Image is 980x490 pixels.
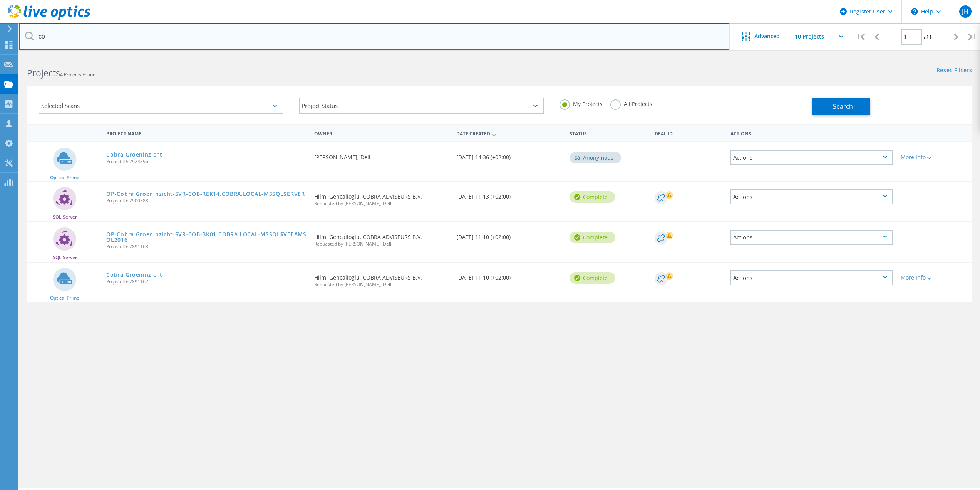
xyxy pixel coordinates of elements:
span: 4 Projects Found [60,71,95,78]
span: Project ID: 2924896 [106,159,307,164]
span: Project ID: 2891168 [106,244,307,249]
div: | [853,23,869,51]
span: Requested by [PERSON_NAME], Dell [314,242,448,246]
span: JH [962,8,968,15]
div: [DATE] 11:13 (+02:00) [452,182,566,207]
span: Project ID: 2900388 [106,199,307,203]
span: Requested by [PERSON_NAME], Dell [314,282,448,287]
div: Status [566,126,651,140]
span: Advanced [754,34,780,39]
div: Actions [730,150,893,165]
button: Search [812,98,870,115]
span: SQL Server [53,215,77,219]
div: Project Name [102,126,310,140]
span: Project ID: 2891167 [106,280,307,284]
span: Optical Prime [50,175,79,180]
div: [DATE] 11:10 (+02:00) [452,263,566,288]
div: [DATE] 14:36 (+02:00) [452,142,566,168]
div: | [964,23,980,51]
div: Hilmi Gencalioglu, COBRA ADVISEURS B.V. [310,222,452,254]
div: Owner [310,126,452,140]
div: Deal Id [651,126,726,140]
div: Selected Scans [39,98,283,114]
svg: \n [911,8,918,15]
div: [PERSON_NAME], Dell [310,142,452,168]
div: Hilmi Gencalioglu, COBRA ADVISEURS B.V. [310,182,452,214]
div: Hilmi Gencalioglu, COBRA ADVISEURS B.V. [310,263,452,295]
span: Optical Prime [50,296,79,300]
span: SQL Server [53,255,77,260]
div: [DATE] 11:10 (+02:00) [452,222,566,248]
div: Complete [570,272,615,284]
a: Live Optics Dashboard [8,16,90,22]
span: Requested by [PERSON_NAME], Dell [314,201,448,206]
a: Cobra Groeninzicht [106,152,162,157]
a: OP-Cobra Groeninzicht-SVR-COB-BK01.COBRA.LOCAL-MSSQL$VEEAMSQL2016 [106,232,307,242]
div: More Info [901,155,968,160]
div: Complete [570,232,615,243]
a: OP-Cobra Groeninzicht-SVR-COB-REK14.COBRA.LOCAL-MSSQLSERVER [106,191,305,197]
a: Reset Filters [936,67,972,74]
div: More Info [901,275,968,280]
div: Anonymous [570,152,621,163]
div: Project Status [299,98,544,114]
div: Actions [730,189,893,204]
span: of 1 [924,34,932,40]
b: Projects [27,67,60,79]
span: Search [833,102,853,111]
div: Complete [570,191,615,203]
div: Actions [730,230,893,245]
div: Actions [727,126,897,140]
div: Date Created [452,126,566,140]
a: Cobra Groeninzicht [106,272,162,278]
input: Search projects by name, owner, ID, company, etc [19,23,730,50]
label: My Projects [560,99,603,107]
div: Actions [730,270,893,285]
label: All Projects [610,99,652,107]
